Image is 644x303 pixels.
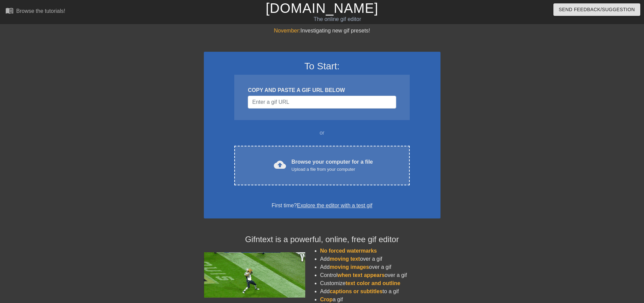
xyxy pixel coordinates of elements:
li: Add over a gif [320,255,440,263]
div: Upload a file from your computer [291,166,373,173]
span: captions or subtitles [330,288,382,294]
div: Browse the tutorials! [16,8,65,14]
a: Explore the editor with a test gif [297,203,372,208]
input: Username [248,96,396,109]
img: football_small.gif [204,252,305,298]
button: Send Feedback/Suggestion [553,3,640,16]
div: COPY AND PASTE A GIF URL BELOW [248,86,396,94]
div: First time? [213,202,432,210]
div: Investigating new gif presets! [204,27,440,35]
span: menu_book [5,6,14,15]
span: when text appears [337,272,385,278]
span: cloud_upload [274,159,286,171]
li: Control over a gif [320,271,440,279]
div: Browse your computer for a file [291,158,373,173]
h3: To Start: [213,61,432,72]
a: Browse the tutorials! [5,6,65,17]
span: moving text [330,256,360,262]
span: text color and outline [345,280,400,286]
div: or [221,129,423,137]
li: Add to a gif [320,287,440,296]
a: [DOMAIN_NAME] [266,1,378,16]
li: Add over a gif [320,263,440,271]
span: Send Feedback/Suggestion [559,5,635,14]
span: moving images [330,264,369,270]
li: Customize [320,279,440,287]
span: No forced watermarks [320,248,377,254]
span: November: [274,28,300,33]
span: Crop [320,297,333,302]
div: The online gif editor [218,15,457,23]
h4: Gifntext is a powerful, online, free gif editor [204,235,440,244]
